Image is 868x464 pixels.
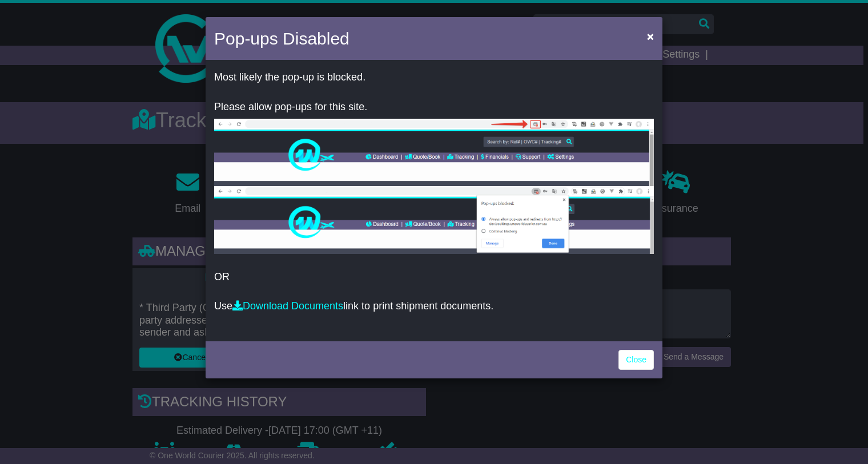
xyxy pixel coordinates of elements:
[618,350,654,370] a: Close
[214,71,654,84] p: Most likely the pop-up is blocked.
[206,63,662,338] div: OR
[232,300,343,312] a: Download Documents
[214,101,654,114] p: Please allow pop-ups for this site.
[641,25,660,48] button: Close
[214,300,654,313] p: Use link to print shipment documents.
[214,26,349,51] h4: Pop-ups Disabled
[214,186,654,254] img: allow-popup-2.png
[214,119,654,186] img: allow-popup-1.png
[647,30,654,43] span: ×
